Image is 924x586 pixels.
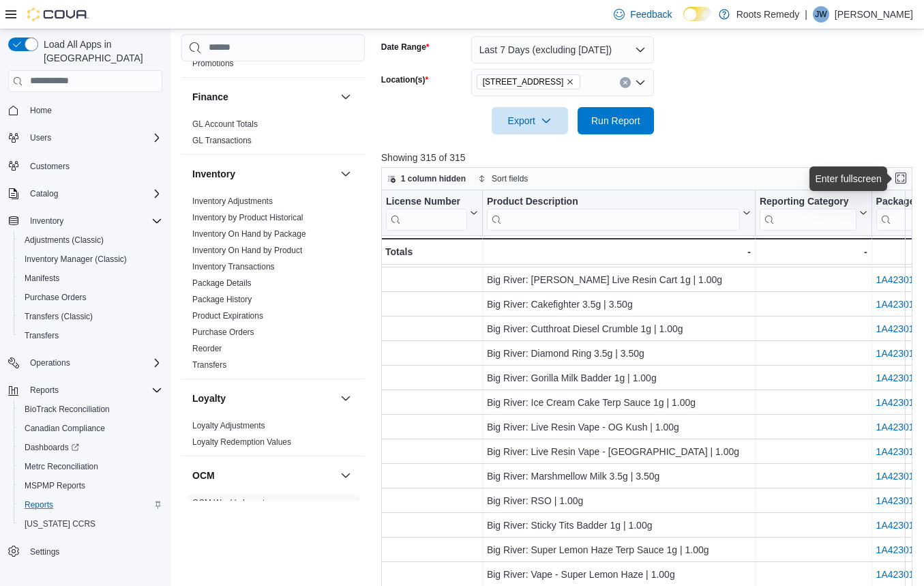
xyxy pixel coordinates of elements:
span: Reports [25,382,162,398]
span: Canadian Compliance [19,420,162,437]
button: Run Report [578,107,654,134]
a: Package History [192,295,252,304]
a: Home [25,102,57,119]
h3: OCM [192,469,215,482]
a: Adjustments (Classic) [19,232,109,248]
a: [US_STATE] CCRS [19,516,101,532]
button: Catalog [3,184,168,203]
span: JW [815,6,826,23]
button: Catalog [25,186,63,202]
span: GL Transactions [192,135,252,146]
span: Reorder [192,343,222,354]
span: Inventory [25,213,162,229]
span: Inventory Manager (Classic) [19,251,162,267]
div: Big River: Diamond Ring 3.5g | 3.50g [487,345,751,362]
button: Transfers [14,326,168,345]
label: Date Range [381,42,430,53]
span: Settings [30,546,59,557]
button: Inventory [25,213,69,229]
button: Remove 4300 N State St from selection in this group [566,78,574,86]
button: Users [25,130,57,146]
span: Customers [25,157,162,174]
span: Load All Apps in [GEOGRAPHIC_DATA] [38,38,162,65]
a: Manifests [19,270,65,287]
div: John Walker [813,6,829,23]
a: Package Details [192,278,252,288]
button: License Number [386,196,478,231]
span: Manifests [25,273,59,284]
span: Users [30,132,51,143]
div: Big River: [PERSON_NAME] Live Resin Cart 1g | 1.00g [487,272,751,288]
span: Transfers [192,360,226,370]
div: Inventory [181,193,365,379]
span: Transfers (Classic) [25,311,93,322]
a: Product Expirations [192,311,263,321]
button: MSPMP Reports [14,476,168,495]
a: OCM Weekly Inventory [192,498,276,508]
button: Settings [3,542,168,561]
button: Export [492,107,568,134]
span: Inventory Transactions [192,261,275,272]
button: Adjustments (Classic) [14,231,168,250]
a: Purchase Orders [192,327,254,337]
a: Promotions [192,59,234,68]
button: 1 column hidden [382,171,471,187]
span: Dashboards [25,442,79,453]
div: Big River: Sticky Tits Badder 1g | 1.00g [487,517,751,533]
span: Customers [30,161,70,172]
p: [PERSON_NAME] [835,6,913,23]
span: Package Details [192,278,252,289]
span: Users [25,130,162,146]
span: Manifests [19,270,162,287]
button: Canadian Compliance [14,419,168,438]
span: Loyalty Redemption Values [192,437,291,448]
button: Loyalty [192,392,335,405]
span: Inventory Manager (Classic) [25,254,127,265]
a: Reorder [192,344,222,353]
button: OCM [338,467,354,484]
img: Cova [27,8,89,21]
span: Operations [30,357,70,368]
span: Feedback [630,8,672,21]
span: Package History [192,294,252,305]
span: Catalog [25,186,162,202]
div: Finance [181,116,365,154]
span: Inventory On Hand by Product [192,245,302,256]
div: Big River: Marshmellow Milk 3.5g | 3.50g [487,468,751,484]
button: Product Description [487,196,751,231]
span: Export [500,107,560,134]
a: GL Transactions [192,136,252,145]
span: Purchase Orders [25,292,87,303]
button: Purchase Orders [14,288,168,307]
a: Transfers (Classic) [19,308,98,325]
div: Big River: RSO | 1.00g [487,493,751,509]
div: Big River: Ice Cream Cake Terp Sauce 1g | 1.00g [487,394,751,411]
button: Reports [3,381,168,400]
a: Inventory Adjustments [192,196,273,206]
span: Operations [25,355,162,371]
a: Inventory On Hand by Package [192,229,306,239]
button: OCM [192,469,335,482]
span: Inventory by Product Historical [192,212,303,223]
span: MSPMP Reports [25,480,85,491]
h3: Finance [192,90,228,104]
button: Home [3,100,168,120]
span: Metrc Reconciliation [19,458,162,475]
p: Roots Remedy [736,6,800,23]
span: Dashboards [19,439,162,456]
span: 1 column hidden [401,173,466,184]
button: Inventory [338,166,354,182]
div: Big River: Vape - Super Lemon Haze | 1.00g [487,566,751,583]
div: - [487,244,751,260]
a: BioTrack Reconciliation [19,401,115,417]
a: Feedback [608,1,677,28]
div: - [760,244,867,260]
span: Purchase Orders [19,289,162,306]
span: Product Expirations [192,310,263,321]
span: Home [25,102,162,119]
button: Finance [338,89,354,105]
div: Big River: Cakefighter 3.5g | 3.50g [487,296,751,312]
span: Transfers [25,330,59,341]
p: Showing 315 of 315 [381,151,918,164]
span: Settings [25,543,162,560]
